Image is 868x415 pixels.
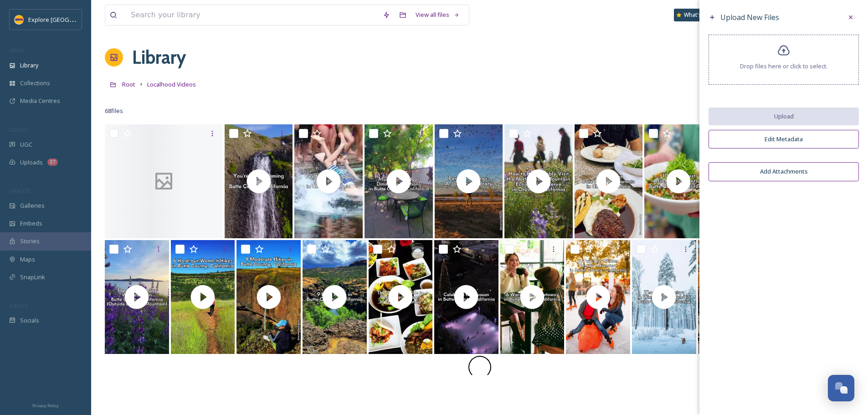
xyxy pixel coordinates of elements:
[720,12,779,22] span: Upload New Files
[20,219,42,228] span: Embeds
[20,273,45,282] span: SnapLink
[434,240,498,354] img: thumbnail
[147,79,196,90] a: Localhood Videos
[122,79,135,90] a: Root
[9,126,29,133] span: COLLECT
[303,240,367,354] img: thumbnail
[20,158,43,167] span: Uploads
[294,124,363,238] img: thumbnail
[32,403,59,409] span: Privacy Policy
[632,240,696,354] img: thumbnail
[47,159,58,166] div: 27
[365,124,433,238] img: thumbnail
[504,124,573,238] img: thumbnail
[709,162,859,181] button: Add Attachments
[9,302,27,309] span: SOCIALS
[698,240,762,354] img: thumbnail
[122,80,135,88] span: Root
[674,9,719,21] a: What's New
[105,240,169,354] img: thumbnail
[709,130,859,149] button: Edit Metadata
[369,240,433,354] img: thumbnail
[411,6,464,24] a: View all files
[20,237,40,246] span: Stories
[105,107,123,115] span: 68 file s
[236,240,301,354] img: thumbnail
[828,375,854,401] button: Open Chat
[20,201,45,210] span: Galleries
[20,79,50,87] span: Collections
[709,108,859,125] button: Upload
[566,240,630,354] img: thumbnail
[147,80,196,88] span: Localhood Videos
[9,187,30,194] span: WIDGETS
[20,140,32,149] span: UGC
[435,124,503,238] img: thumbnail
[20,255,35,264] span: Maps
[20,61,38,70] span: Library
[32,400,59,410] a: Privacy Policy
[9,47,25,54] span: MEDIA
[740,62,827,71] span: Drop files here or click to select.
[225,124,293,238] img: thumbnail
[644,124,713,238] img: thumbnail
[28,15,108,24] span: Explore [GEOGRAPHIC_DATA]
[20,97,60,105] span: Media Centres
[20,316,39,325] span: Socials
[132,44,186,71] a: Library
[500,240,565,354] img: thumbnail
[15,15,24,24] img: Butte%20County%20logo.png
[171,240,235,354] img: thumbnail
[575,124,643,238] img: thumbnail
[126,5,378,25] input: Search your library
